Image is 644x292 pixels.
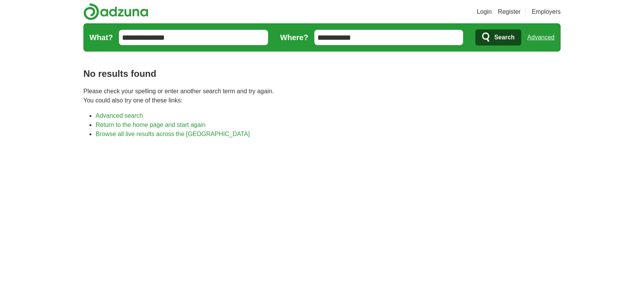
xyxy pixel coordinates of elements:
a: Advanced [527,30,555,45]
a: Advanced search [96,112,143,119]
a: Login [477,7,492,16]
label: What? [89,32,113,43]
h1: No results found [83,67,561,81]
img: Adzuna logo [83,3,148,20]
span: Search [494,30,514,45]
label: Where? [280,32,308,43]
p: Please check your spelling or enter another search term and try again. You could also try one of ... [83,87,561,105]
a: Employers [532,7,561,16]
a: Browse all live results across the [GEOGRAPHIC_DATA] [96,131,250,137]
a: Register [498,7,521,16]
button: Search [475,29,521,45]
a: Return to the home page and start again [96,122,205,128]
